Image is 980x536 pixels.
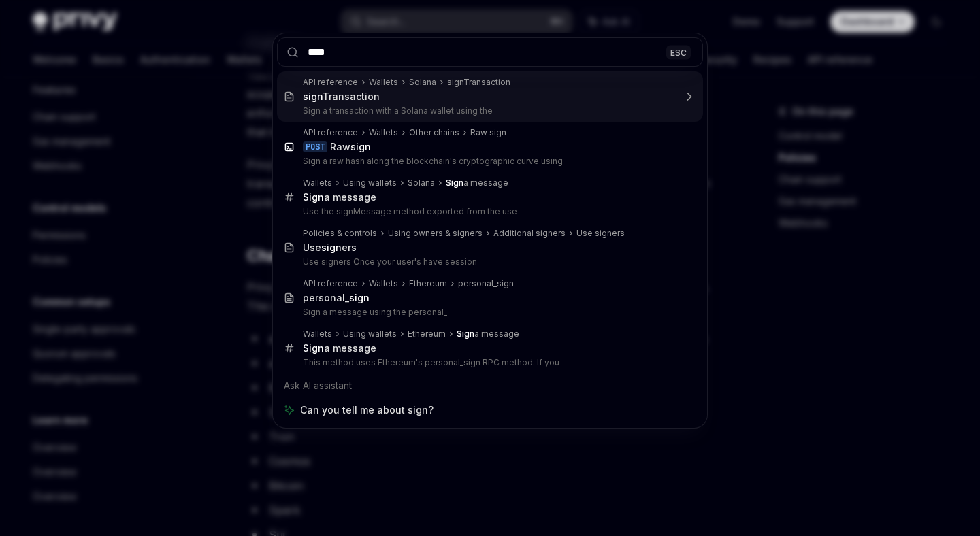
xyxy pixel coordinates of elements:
b: sign [321,241,342,253]
p: Use signers Once your user's have session [303,256,674,267]
div: Wallets [303,178,332,188]
div: API reference [303,278,358,289]
div: Use ers [303,241,357,254]
div: Wallets [369,77,398,88]
span: Can you tell me about sign? [300,403,434,417]
div: Using wallets [343,329,397,339]
div: personal_sign [458,278,514,289]
div: Raw [330,141,371,153]
div: ESC [666,45,691,59]
b: sign [350,141,371,152]
div: Other chains [409,127,459,138]
div: a message [457,329,519,339]
div: personal_ [303,292,370,304]
div: Using owners & signers [388,228,483,239]
p: Sign a transaction with a Solana wallet using the [303,105,674,116]
div: Wallets [369,278,398,289]
div: POST [303,141,327,152]
b: sign [303,90,323,102]
div: Raw sign [470,127,506,138]
p: Sign a raw hash along the blockchain's cryptographic curve using [303,156,674,167]
p: Use the signMessage method exported from the use [303,206,674,217]
div: Transaction [303,90,380,103]
p: Sign a message using the personal_ [303,307,674,318]
b: sign [349,292,370,303]
div: API reference [303,127,358,138]
div: signTransaction [447,77,510,88]
div: Using wallets [343,178,397,188]
div: API reference [303,77,358,88]
div: Solana [409,77,436,88]
p: This method uses Ethereum's personal_sign RPC method. If you [303,357,674,368]
b: Sign [446,178,463,188]
div: Policies & controls [303,228,377,239]
b: Sign [303,342,324,354]
b: Sign [303,191,324,203]
div: Ethereum [408,329,446,339]
div: Ask AI assistant [277,373,703,398]
div: a message [446,178,508,188]
div: a message [303,342,376,354]
div: Solana [408,178,435,188]
div: Use signers [576,228,625,239]
div: a message [303,191,376,203]
div: Ethereum [409,278,447,289]
div: Additional signers [493,228,566,239]
div: Wallets [369,127,398,138]
b: Sign [457,329,474,339]
div: Wallets [303,329,332,339]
